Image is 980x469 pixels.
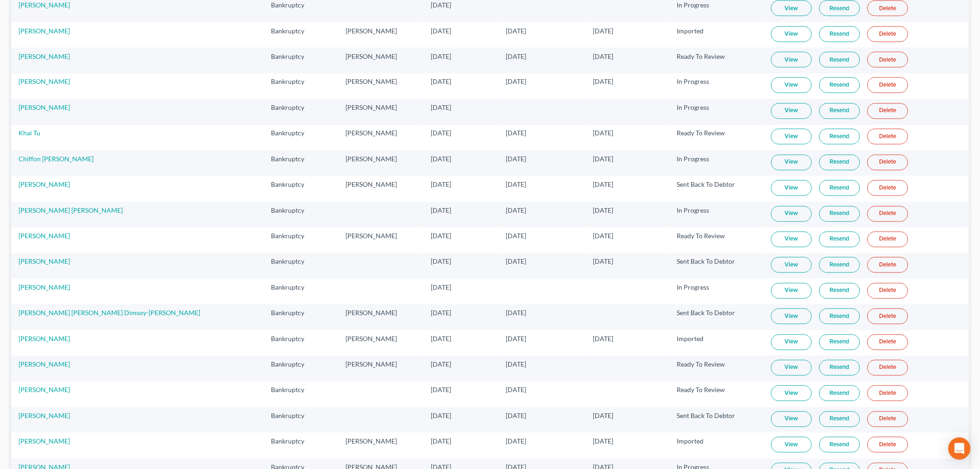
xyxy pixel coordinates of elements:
td: [PERSON_NAME] [338,151,423,176]
a: Resend [819,335,860,350]
span: [DATE] [431,1,451,9]
a: Delete [867,129,908,145]
a: Delete [867,360,908,376]
a: Resend [819,155,860,171]
td: Ready To Review [670,382,764,407]
a: Delete [867,257,908,273]
a: [PERSON_NAME] [19,335,70,343]
a: Resend [819,283,860,299]
a: Resend [819,77,860,93]
td: [PERSON_NAME] [338,356,423,381]
a: Chiffon [PERSON_NAME] [19,155,94,163]
a: Resend [819,360,860,376]
span: [DATE] [431,52,451,60]
a: [PERSON_NAME] [19,437,70,445]
span: [DATE] [431,284,451,292]
td: Sent Back To Debtor [670,407,764,433]
span: [DATE] [431,27,451,35]
span: [DATE] [593,52,614,60]
span: [DATE] [431,181,451,189]
td: Bankruptcy [264,202,339,228]
a: [PERSON_NAME] [PERSON_NAME] Dimsoy-[PERSON_NAME] [19,309,200,317]
span: [DATE] [431,437,451,445]
td: Bankruptcy [264,356,339,381]
a: [PERSON_NAME] [19,52,70,60]
a: [PERSON_NAME] [19,258,70,266]
td: [PERSON_NAME] [338,176,423,202]
a: View [771,0,812,16]
span: [DATE] [593,207,614,215]
span: [DATE] [431,335,451,343]
a: Delete [867,180,908,196]
a: View [771,412,812,427]
a: View [771,360,812,376]
a: Resend [819,206,860,222]
a: [PERSON_NAME] [19,412,70,420]
a: [PERSON_NAME] [19,104,70,112]
td: Sent Back To Debtor [670,254,764,279]
td: Bankruptcy [264,228,339,253]
span: [DATE] [506,258,527,266]
a: Delete [867,283,908,299]
td: In Progress [670,151,764,176]
a: View [771,206,812,222]
span: [DATE] [593,412,614,420]
a: Delete [867,335,908,350]
a: Khai Tu [19,129,40,137]
span: [DATE] [431,258,451,266]
a: View [771,180,812,196]
a: View [771,26,812,42]
a: Resend [819,129,860,145]
span: [DATE] [593,78,614,86]
td: [PERSON_NAME] [338,48,423,73]
a: View [771,77,812,93]
td: [PERSON_NAME] [338,99,423,125]
td: In Progress [670,74,764,99]
td: Bankruptcy [264,433,339,458]
td: Ready To Review [670,125,764,151]
span: [DATE] [506,181,527,189]
td: [PERSON_NAME] [338,330,423,356]
span: [DATE] [431,207,451,215]
a: View [771,257,812,273]
td: Imported [670,330,764,356]
td: Bankruptcy [264,22,339,48]
td: In Progress [670,99,764,125]
a: [PERSON_NAME] [19,1,70,9]
span: [DATE] [593,181,614,189]
span: [DATE] [593,232,614,240]
td: Imported [670,22,764,48]
span: [DATE] [431,361,451,368]
a: [PERSON_NAME] [19,181,70,189]
a: Delete [867,52,908,68]
a: [PERSON_NAME] [19,284,70,292]
a: Resend [819,52,860,68]
span: [DATE] [506,52,527,60]
a: View [771,386,812,401]
td: In Progress [670,279,764,304]
td: Bankruptcy [264,279,339,304]
span: [DATE] [506,361,527,368]
a: Delete [867,206,908,222]
a: Delete [867,309,908,324]
td: [PERSON_NAME] [338,74,423,99]
a: View [771,309,812,324]
a: Resend [819,0,860,16]
span: [DATE] [506,386,527,394]
a: Delete [867,155,908,171]
a: View [771,437,812,453]
a: Delete [867,386,908,401]
span: [DATE] [431,232,451,240]
span: [DATE] [506,155,527,163]
span: [DATE] [431,386,451,394]
span: [DATE] [506,335,527,343]
span: [DATE] [431,104,451,112]
span: [DATE] [593,129,614,137]
span: [DATE] [506,129,527,137]
td: Bankruptcy [264,330,339,356]
a: View [771,129,812,145]
a: Resend [819,257,860,273]
a: Resend [819,386,860,401]
a: [PERSON_NAME] [19,232,70,240]
span: [DATE] [506,309,527,317]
